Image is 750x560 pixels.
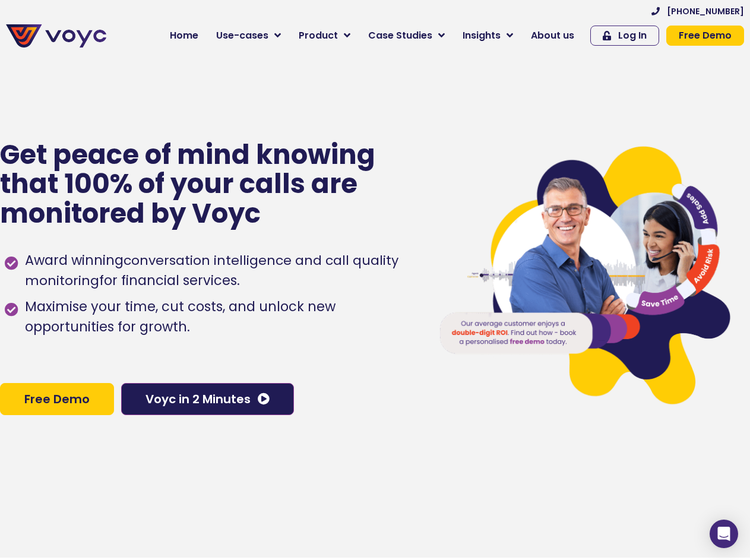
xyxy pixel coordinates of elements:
[121,383,294,415] a: Voyc in 2 Minutes
[679,31,732,40] span: Free Demo
[368,29,432,43] span: Case Studies
[666,26,744,46] a: Free Demo
[522,24,583,48] a: About us
[152,48,182,61] span: Phone
[152,96,192,110] span: Job title
[590,26,659,46] a: Log In
[618,31,647,40] span: Log In
[24,393,90,405] span: Free Demo
[651,7,744,15] a: [PHONE_NUMBER]
[25,251,398,290] h1: conversation intelligence and call quality monitoring
[454,24,522,48] a: Insights
[145,393,251,405] span: Voyc in 2 Minutes
[290,24,359,48] a: Product
[531,29,574,43] span: About us
[22,297,416,337] span: Maximise your time, cut costs, and unlock new opportunities for growth.
[463,29,501,43] span: Insights
[667,7,744,15] span: [PHONE_NUMBER]
[6,24,106,48] img: voyc-full-logo
[299,29,338,43] span: Product
[170,29,198,43] span: Home
[161,24,207,48] a: Home
[359,24,454,48] a: Case Studies
[216,29,268,43] span: Use-cases
[22,251,416,291] span: Award winning for financial services.
[207,24,290,48] a: Use-cases
[710,520,738,548] div: Open Intercom Messenger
